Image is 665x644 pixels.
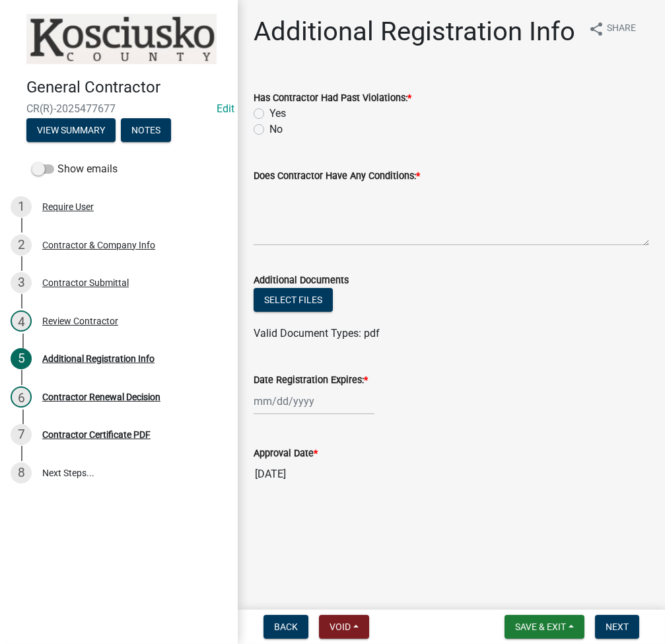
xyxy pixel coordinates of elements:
[26,14,217,64] img: Kosciusko County, Indiana
[505,615,584,639] button: Save & Exit
[254,388,374,415] input: mm/dd/yyyy
[32,161,118,177] label: Show emails
[11,272,32,293] div: 3
[606,622,629,632] span: Next
[588,21,604,37] i: share
[254,327,380,340] span: Valid Document Types: pdf
[26,78,227,97] h4: General Contractor
[121,118,171,142] button: Notes
[595,615,639,639] button: Next
[121,125,171,136] wm-modal-confirm: Notes
[254,94,411,103] label: Has Contractor Had Past Violations:
[217,102,234,115] a: Edit
[11,348,32,369] div: 5
[274,622,298,632] span: Back
[26,118,116,142] button: View Summary
[254,376,368,385] label: Date Registration Expires:
[42,430,151,439] div: Contractor Certificate PDF
[330,622,351,632] span: Void
[263,615,308,639] button: Back
[42,202,94,211] div: Require User
[11,310,32,332] div: 4
[254,449,318,458] label: Approval Date
[26,125,116,136] wm-modal-confirm: Summary
[42,278,129,287] div: Contractor Submittal
[254,16,575,48] h1: Additional Registration Info
[319,615,369,639] button: Void
[11,462,32,483] div: 8
[26,102,211,115] span: CR(R)-2025477677
[515,622,566,632] span: Save & Exit
[42,240,155,250] div: Contractor & Company Info
[42,354,155,363] div: Additional Registration Info
[42,316,118,326] div: Review Contractor
[254,276,349,285] label: Additional Documents
[11,386,32,408] div: 6
[11,196,32,217] div: 1
[578,16,647,42] button: shareShare
[254,288,333,312] button: Select files
[607,21,636,37] span: Share
[269,122,283,137] label: No
[269,106,286,122] label: Yes
[254,172,420,181] label: Does Contractor Have Any Conditions:
[42,392,160,402] div: Contractor Renewal Decision
[11,234,32,256] div: 2
[217,102,234,115] wm-modal-confirm: Edit Application Number
[11,424,32,445] div: 7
